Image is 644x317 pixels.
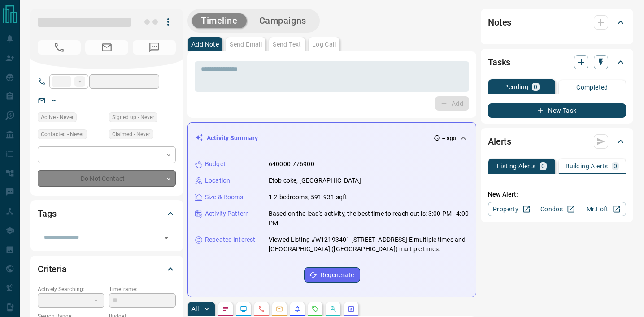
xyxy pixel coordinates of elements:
svg: Agent Actions [348,305,355,313]
div: Tags [38,203,176,224]
svg: Opportunities [330,305,337,313]
a: Condos [534,202,580,216]
h2: Tasks [488,55,510,69]
div: Do Not Contact [38,170,176,187]
div: Alerts [488,131,626,152]
p: Completed [576,84,608,90]
svg: Requests [312,305,319,313]
p: 0 [614,163,617,169]
div: Tasks [488,51,626,73]
a: -- [52,97,56,104]
button: Campaigns [250,13,315,28]
span: No Number [133,40,176,55]
p: Viewed Listing #W12193401 [STREET_ADDRESS] E multiple times and [GEOGRAPHIC_DATA] ([GEOGRAPHIC_DA... [269,235,469,254]
span: No Number [38,40,81,55]
svg: Notes [222,305,229,313]
button: New Task [488,103,626,118]
p: Building Alerts [566,163,608,169]
a: Property [488,202,534,216]
h2: Notes [488,15,511,30]
h2: Alerts [488,134,511,149]
p: Pending [504,84,528,90]
p: Activity Summary [207,133,258,143]
p: Budget [205,159,226,169]
p: New Alert: [488,190,626,199]
p: 0 [541,163,545,169]
p: Based on the lead's activity, the best time to reach out is: 3:00 PM - 4:00 PM [269,209,469,228]
p: Actively Searching: [38,285,104,293]
span: No Email [85,40,128,55]
svg: Listing Alerts [294,305,301,313]
h2: Tags [38,206,56,221]
p: Size & Rooms [205,193,244,202]
p: Timeframe: [109,285,176,293]
svg: Emails [276,305,283,313]
button: Regenerate [304,267,360,283]
p: -- ago [442,134,456,142]
button: Timeline [192,13,247,28]
span: Signed up - Never [112,113,154,122]
div: Criteria [38,258,176,280]
h2: Criteria [38,262,67,276]
svg: Calls [258,305,265,313]
span: Contacted - Never [41,130,84,139]
p: Location [205,176,230,185]
p: Repeated Interest [205,235,255,244]
p: Listing Alerts [497,163,536,169]
span: Active - Never [41,113,74,122]
p: Activity Pattern [205,209,249,218]
p: 640000-776900 [269,159,314,169]
a: Mr.Loft [580,202,626,216]
svg: Lead Browsing Activity [240,305,247,313]
p: All [191,306,199,312]
button: Open [160,231,173,244]
p: Add Note [191,41,219,47]
p: 1-2 bedrooms, 591-931 sqft [269,193,347,202]
p: 0 [534,84,537,90]
p: Etobicoke, [GEOGRAPHIC_DATA] [269,176,361,185]
div: Activity Summary-- ago [195,130,469,146]
span: Claimed - Never [112,130,150,139]
div: Notes [488,12,626,33]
